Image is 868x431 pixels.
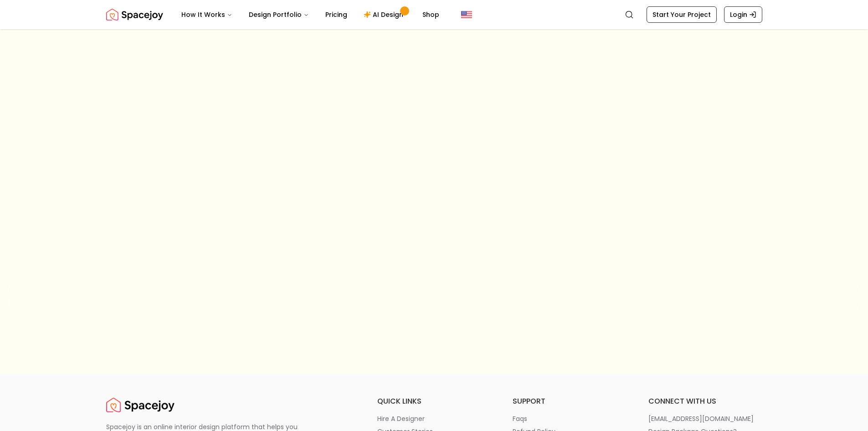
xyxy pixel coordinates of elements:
[241,5,316,24] button: Design Portfolio
[174,5,447,24] nav: Main
[648,414,754,423] p: [EMAIL_ADDRESS][DOMAIN_NAME]
[106,5,163,24] img: Spacejoy Logo
[174,5,240,24] button: How It Works
[461,9,472,20] img: United States
[415,5,447,24] a: Shop
[356,5,413,24] a: AI Design
[648,414,762,423] a: [EMAIL_ADDRESS][DOMAIN_NAME]
[724,6,762,23] a: Login
[106,5,163,24] a: Spacejoy
[377,396,491,407] h6: quick links
[513,396,627,407] h6: support
[513,414,627,423] a: faqs
[106,396,175,414] img: Spacejoy Logo
[377,414,491,423] a: hire a designer
[318,5,354,24] a: Pricing
[647,6,717,23] a: Start Your Project
[648,396,762,407] h6: connect with us
[106,396,175,414] a: Spacejoy
[513,414,527,423] p: faqs
[377,414,425,423] p: hire a designer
